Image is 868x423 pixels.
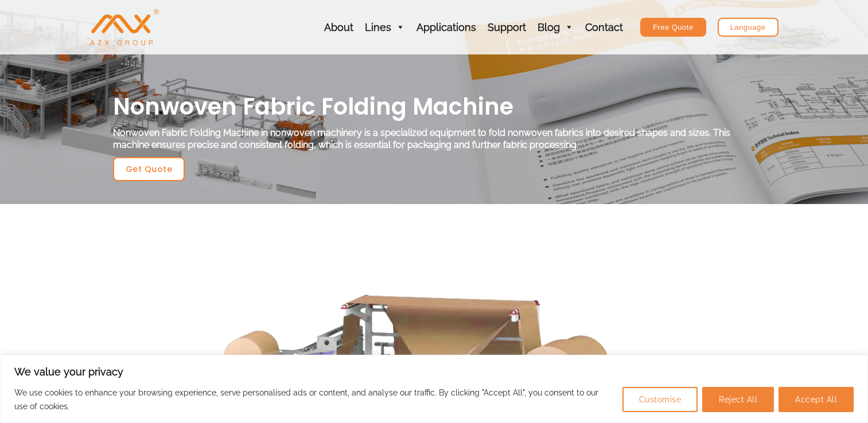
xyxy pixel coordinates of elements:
a: Language [718,18,779,37]
a: AZX Nonwoven Machine [90,21,159,32]
button: Reject All [702,387,774,412]
a: Free Quote [640,18,706,37]
h1: Nonwoven Fabric Folding Machine [113,92,756,122]
span: Get Quote [126,165,173,173]
div: Nonwoven Fabric Folding Machine in nonwoven machinery is a specialized equipment to fold nonwoven... [113,127,756,151]
p: We use cookies to enhance your browsing experience, serve personalised ads or content, and analys... [14,386,614,413]
a: Get Quote [113,157,185,181]
p: We value your privacy [14,365,854,379]
button: Customise [622,387,698,412]
button: Accept All [779,387,854,412]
